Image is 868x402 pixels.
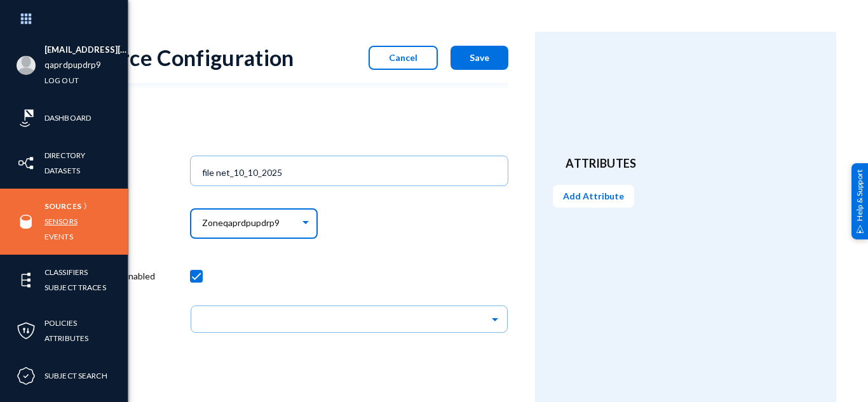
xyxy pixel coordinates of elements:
[97,121,496,138] header: Info
[202,218,280,229] span: Zoneqaprdpupdrp9
[44,331,88,345] a: Attributes
[851,163,868,239] div: Help & Support
[44,214,78,229] a: Sensors
[44,280,106,295] a: Subject Traces
[44,316,77,330] a: Policies
[44,43,128,58] li: [EMAIL_ADDRESS][PERSON_NAME][DOMAIN_NAME]
[17,154,36,173] img: icon-inventory.svg
[44,265,88,279] a: Classifiers
[17,321,36,340] img: icon-policies.svg
[44,111,91,125] a: Dashboard
[17,212,36,231] img: icon-sources.svg
[17,271,36,290] img: icon-elements.svg
[553,185,634,208] button: Add Attribute
[44,229,73,244] a: Events
[389,52,417,63] span: Cancel
[44,148,85,163] a: Directory
[7,5,45,32] img: app launcher
[17,56,36,75] img: blank-profile-picture.png
[17,366,36,385] img: icon-compliance.svg
[451,46,508,70] button: Save
[856,225,864,233] img: help_support.svg
[369,46,438,70] button: Cancel
[84,44,294,70] div: Source Configuration
[566,155,806,172] header: Attributes
[563,191,624,201] span: Add Attribute
[44,73,79,88] a: Log out
[44,199,81,213] a: Sources
[17,109,36,128] img: icon-risk-sonar.svg
[44,368,107,383] a: Subject Search
[44,58,102,72] a: qaprdpupdrp9
[44,163,80,178] a: Datasets
[470,52,489,63] span: Save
